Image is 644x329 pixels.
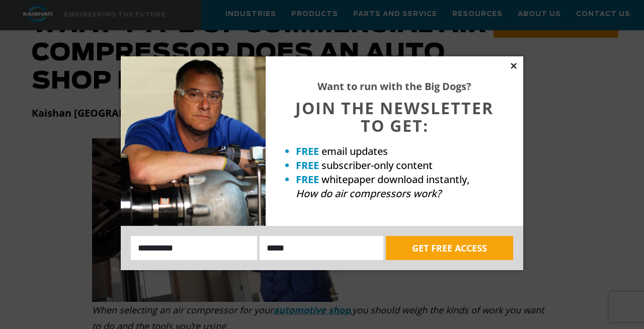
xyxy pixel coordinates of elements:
[509,61,518,70] button: Close
[296,144,319,158] strong: FREE
[321,173,469,186] span: whitepaper download instantly,
[131,236,257,260] input: Name:
[317,79,471,93] strong: Want to run with the Big Dogs?
[296,173,319,186] strong: FREE
[260,236,383,260] input: Email
[386,236,513,260] button: GET FREE ACCESS
[296,158,319,172] strong: FREE
[295,97,494,136] span: JOIN THE NEWSLETTER TO GET:
[321,144,388,158] span: email updates
[321,158,433,172] span: subscriber-only content
[296,187,441,200] em: How do air compressors work?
